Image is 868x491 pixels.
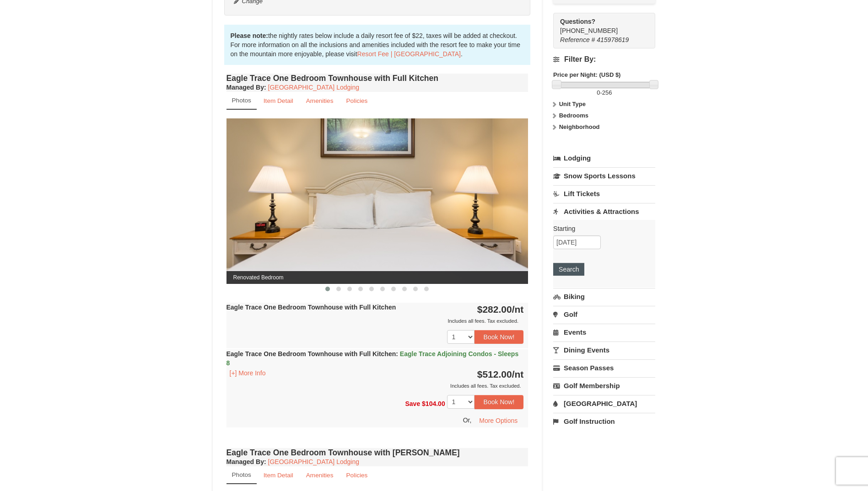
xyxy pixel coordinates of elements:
strong: Please note: [231,32,268,39]
a: [GEOGRAPHIC_DATA] Lodging [268,84,359,91]
button: Search [553,263,584,276]
button: Book Now! [474,395,524,409]
span: Managed By [226,458,264,465]
a: Policies [340,466,373,484]
strong: Neighborhood [559,123,600,130]
small: Photos [232,97,251,104]
span: Renovated Bedroom [226,271,528,284]
h4: Eagle Trace One Bedroom Townhouse with [PERSON_NAME] [226,448,528,457]
span: Reference # [560,36,595,43]
h4: Filter By: [553,55,655,64]
span: Managed By [226,84,264,91]
a: Photos [226,92,257,110]
a: Activities & Attractions [553,203,655,220]
a: Amenities [300,466,340,484]
a: Golf Membership [553,377,655,394]
strong: Questions? [560,18,595,25]
a: Policies [340,92,373,110]
a: Amenities [300,92,340,110]
label: Starting [553,224,648,233]
a: Photos [226,466,257,484]
a: Golf Instruction [553,413,655,430]
small: Amenities [306,97,334,104]
strong: : [226,84,266,91]
small: Item Detail [264,472,293,479]
span: $104.00 [422,400,445,407]
span: /nt [512,369,524,379]
a: Golf [553,306,655,323]
strong: Eagle Trace One Bedroom Townhouse with Full Kitchen [226,304,396,311]
button: More Options [473,414,523,427]
a: [GEOGRAPHIC_DATA] Lodging [268,458,359,465]
strong: Bedrooms [559,112,588,119]
span: $512.00 [477,369,512,379]
a: Item Detail [258,92,299,110]
strong: Unit Type [559,101,586,107]
div: the nightly rates below include a daily resort fee of $22, taxes will be added at checkout. For m... [224,25,531,65]
strong: : [226,458,266,465]
small: Policies [346,472,367,479]
small: Amenities [306,472,334,479]
a: Item Detail [258,466,299,484]
strong: $282.00 [477,304,524,315]
button: Book Now! [474,330,524,344]
a: Lodging [553,150,655,166]
a: Season Passes [553,359,655,376]
a: Snow Sports Lessons [553,167,655,184]
a: Resort Fee | [GEOGRAPHIC_DATA] [357,50,461,58]
a: Events [553,324,655,341]
span: 0 [597,89,600,96]
label: - [553,88,655,97]
span: Save [405,400,420,407]
div: Includes all fees. Tax excluded. [226,316,524,326]
a: Dining Events [553,342,655,358]
small: Policies [346,97,367,104]
h4: Eagle Trace One Bedroom Townhouse with Full Kitchen [226,74,528,83]
span: /nt [512,304,524,315]
img: Renovated Bedroom [226,118,528,283]
a: [GEOGRAPHIC_DATA] [553,395,655,412]
strong: Price per Night: (USD $) [553,71,620,78]
small: Photos [232,471,251,478]
span: 256 [602,89,612,96]
button: [+] More Info [226,368,269,378]
a: Biking [553,288,655,305]
small: Item Detail [264,97,293,104]
span: : [396,350,398,358]
div: Includes all fees. Tax excluded. [226,381,524,390]
span: 415978619 [597,36,629,43]
span: [PHONE_NUMBER] [560,17,639,34]
strong: Eagle Trace One Bedroom Townhouse with Full Kitchen [226,350,519,367]
a: Lift Tickets [553,185,655,202]
span: Or, [463,416,472,423]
